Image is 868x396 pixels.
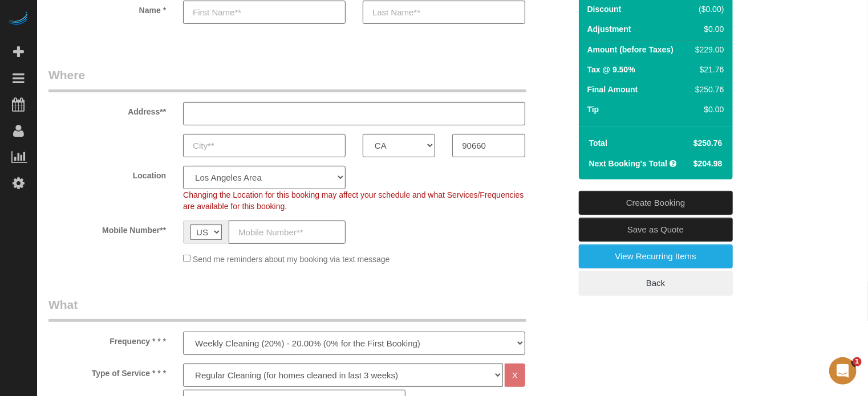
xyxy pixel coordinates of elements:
a: Create Booking [579,191,733,215]
span: Send me reminders about my booking via text message [193,255,390,264]
label: Location [40,166,175,181]
strong: Total [589,138,607,148]
div: $250.76 [691,84,724,95]
iframe: Intercom live chat [829,357,857,385]
a: Save as Quote [579,218,733,242]
label: Amount (before Taxes) [587,44,674,55]
label: Type of Service * * * [40,364,175,379]
div: $0.00 [691,23,724,35]
label: Tax @ 9.50% [587,64,635,75]
a: Back [579,271,733,295]
img: Automaid Logo [7,11,30,27]
input: Zip Code** [452,134,525,157]
label: Adjustment [587,23,631,35]
label: Name * [40,1,175,16]
input: First Name** [183,1,346,24]
div: ($0.00) [691,3,724,15]
div: $229.00 [691,44,724,55]
span: 1 [853,357,862,366]
legend: What [48,296,526,322]
label: Tip [587,104,599,115]
label: Final Amount [587,84,638,95]
span: $204.98 [693,159,723,168]
label: Mobile Number** [40,221,175,236]
div: $21.76 [691,64,724,75]
div: $0.00 [691,104,724,115]
legend: Where [48,67,526,92]
span: $250.76 [693,138,723,148]
label: Frequency * * * [40,332,175,347]
input: Mobile Number** [229,221,346,244]
strong: Next Booking's Total [589,159,668,168]
input: Last Name** [363,1,525,24]
span: Changing the Location for this booking may affect your schedule and what Services/Frequencies are... [183,190,524,211]
label: Discount [587,3,622,15]
a: View Recurring Items [579,244,733,268]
